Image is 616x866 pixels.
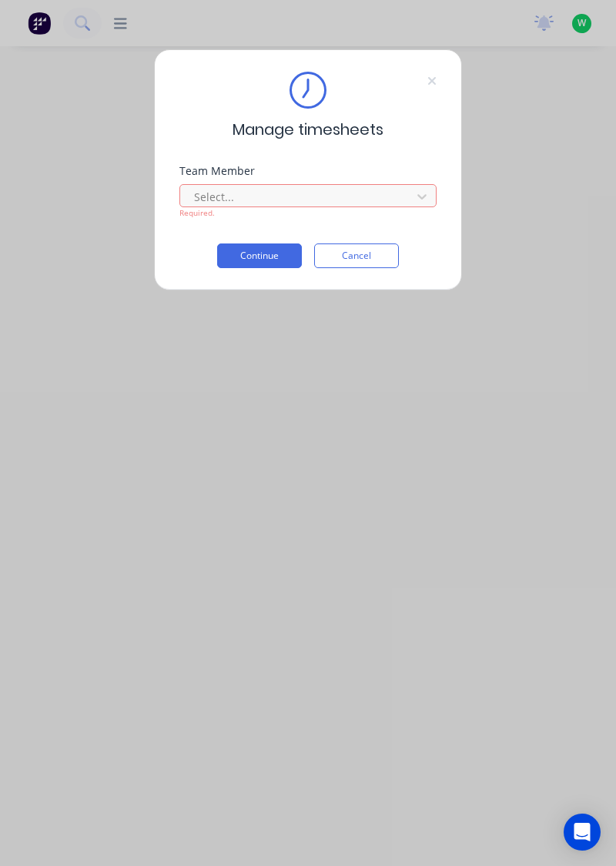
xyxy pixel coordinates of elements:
button: Continue [217,243,302,268]
span: Manage timesheets [233,118,383,141]
div: Team Member [179,166,437,176]
div: Open Intercom Messenger [564,814,601,851]
button: Cancel [314,243,399,268]
div: Required. [179,207,437,219]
